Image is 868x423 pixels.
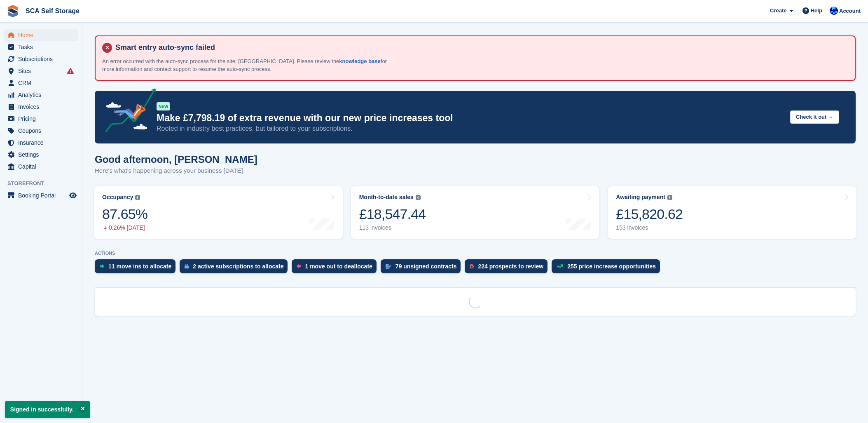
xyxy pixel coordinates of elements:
[4,53,78,65] a: menu
[381,259,465,277] a: 79 unsigned contracts
[18,41,68,53] span: Tasks
[22,4,83,18] a: SCA Self Storage
[4,65,78,77] a: menu
[557,264,563,268] img: price_increase_opportunities-93ffe204e8149a01c8c9dc8f82e8f89637d9d84a8eef4429ea346261dce0b2c0.svg
[95,154,257,165] h1: Good afternoon, [PERSON_NAME]
[157,102,170,110] div: NEW
[102,224,147,231] div: 0.26% [DATE]
[18,65,68,77] span: Sites
[4,113,78,125] a: menu
[552,259,664,277] a: 255 price increase opportunities
[193,263,283,270] div: 2 active subscriptions to allocate
[351,186,600,239] a: Month-to-date sales £18,547.44 113 invoices
[292,259,380,277] a: 1 move out to deallocate
[135,195,140,200] img: icon-info-grey-7440780725fd019a000dd9b08b2336e03edf1995a4989e88bcd33f0948082b44.svg
[98,88,156,135] img: price-adjustments-announcement-icon-8257ccfd72463d97f412b2fc003d46551f7dbcb40ab6d574587a9cd5c0d94...
[790,110,839,124] button: Check it out →
[18,89,68,101] span: Analytics
[95,259,180,277] a: 11 move ins to allocate
[18,190,68,201] span: Booking Portal
[667,195,672,200] img: icon-info-grey-7440780725fd019a000dd9b08b2336e03edf1995a4989e88bcd33f0948082b44.svg
[359,206,426,223] div: £18,547.44
[5,401,90,418] p: Signed in successfully.
[95,251,856,256] p: ACTIONS
[18,137,68,148] span: Insurance
[102,57,391,73] p: An error occurred with the auto-sync process for the site: [GEOGRAPHIC_DATA]. Please review the f...
[108,263,171,270] div: 11 move ins to allocate
[478,263,543,270] div: 224 prospects to review
[4,149,78,160] a: menu
[18,161,68,172] span: Capital
[386,264,391,269] img: contract_signature_icon-13c848040528278c33f63329250d36e43548de30e8caae1d1a13099fd9432cc5.svg
[100,264,104,269] img: move_ins_to_allocate_icon-fdf77a2bb77ea45bf5b3d319d69a93e2d87916cf1d5bf7949dd705db3b84f3ca.svg
[830,7,838,15] img: Kelly Neesham
[339,58,380,64] a: knowledge base
[616,194,665,201] div: Awaiting payment
[102,194,133,201] div: Occupancy
[7,5,19,17] img: stora-icon-8386f47178a22dfd0bd8f6a31ec36ba5ce8667c1dd55bd0f319d3a0aa187defe.svg
[18,149,68,160] span: Settings
[112,43,848,52] h4: Smart entry auto-sync failed
[4,41,78,53] a: menu
[4,125,78,136] a: menu
[95,166,257,176] p: Here's what's happening across your business [DATE]
[157,112,784,124] p: Make £7,798.19 of extra revenue with our new price increases tool
[4,29,78,41] a: menu
[18,53,68,65] span: Subscriptions
[4,190,78,201] a: menu
[180,259,292,277] a: 2 active subscriptions to allocate
[359,224,426,231] div: 113 invoices
[416,195,421,200] img: icon-info-grey-7440780725fd019a000dd9b08b2336e03edf1995a4989e88bcd33f0948082b44.svg
[616,206,683,223] div: £15,820.62
[395,263,457,270] div: 79 unsigned contracts
[4,101,78,113] a: menu
[297,264,301,269] img: move_outs_to_deallocate_icon-f764333ba52eb49d3ac5e1228854f67142a1ed5810a6f6cc68b1a99e826820c5.svg
[4,137,78,148] a: menu
[68,190,78,200] a: Preview store
[4,89,78,101] a: menu
[608,186,856,239] a: Awaiting payment £15,820.62 153 invoices
[18,125,68,136] span: Coupons
[839,7,861,15] span: Account
[770,7,786,15] span: Create
[157,124,784,133] p: Rooted in industry best practices, but tailored to your subscriptions.
[102,206,147,223] div: 87.65%
[18,101,68,113] span: Invoices
[18,77,68,89] span: CRM
[811,7,822,15] span: Help
[465,259,552,277] a: 224 prospects to review
[67,68,74,74] i: Smart entry sync failures have occurred
[7,179,82,188] span: Storefront
[470,264,474,269] img: prospect-51fa495bee0391a8d652442698ab0144808aea92771e9ea1ae160a38d050c398.svg
[185,263,189,269] img: active_subscription_to_allocate_icon-d502201f5373d7db506a760aba3b589e785aa758c864c3986d89f69b8ff3...
[94,186,343,239] a: Occupancy 87.65% 0.26% [DATE]
[4,161,78,172] a: menu
[567,263,656,270] div: 255 price increase opportunities
[616,224,683,231] div: 153 invoices
[18,29,68,41] span: Home
[4,77,78,89] a: menu
[18,113,68,125] span: Pricing
[305,263,372,270] div: 1 move out to deallocate
[359,194,414,201] div: Month-to-date sales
